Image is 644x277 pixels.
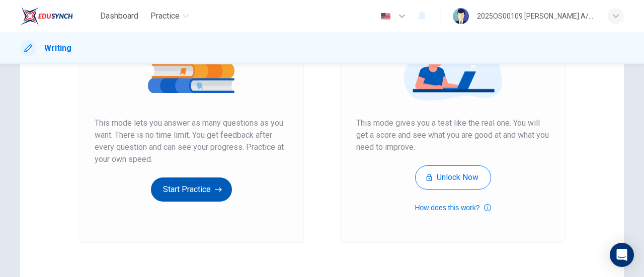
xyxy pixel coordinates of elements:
[151,177,232,202] button: Start Practice
[415,202,491,214] button: How does this work?
[453,8,469,24] img: Profile picture
[96,7,142,25] button: Dashboard
[20,6,96,26] a: EduSynch logo
[100,10,138,22] span: Dashboard
[477,10,596,22] div: 2025OS00109 [PERSON_NAME] A/P SWATHESAM
[415,165,491,190] button: Unlock Now
[356,117,549,153] span: This mode gives you a test like the real one. You will get a score and see what you are good at a...
[610,243,634,267] div: Open Intercom Messenger
[95,117,288,165] span: This mode lets you answer as many questions as you want. There is no time limit. You get feedback...
[146,7,193,25] button: Practice
[379,13,392,20] img: en
[20,6,73,26] img: EduSynch logo
[150,10,180,22] span: Practice
[44,42,71,54] h1: Writing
